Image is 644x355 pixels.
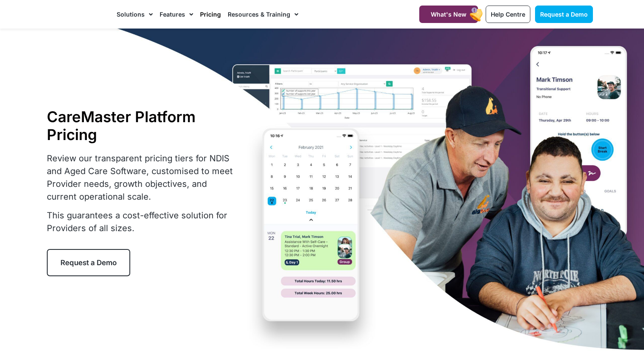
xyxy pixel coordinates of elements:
[486,6,530,23] a: Help Centre
[47,249,130,276] a: Request a Demo
[47,108,238,143] h1: CareMaster Platform Pricing
[60,258,117,267] span: Request a Demo
[491,11,525,18] span: Help Centre
[47,209,238,235] p: This guarantees a cost-effective solution for Providers of all sizes.
[419,6,478,23] a: What's New
[51,8,108,21] img: CareMaster Logo
[540,11,588,18] span: Request a Demo
[431,11,467,18] span: What's New
[535,6,593,23] a: Request a Demo
[47,152,238,203] p: Review our transparent pricing tiers for NDIS and Aged Care Software, customised to meet Provider...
